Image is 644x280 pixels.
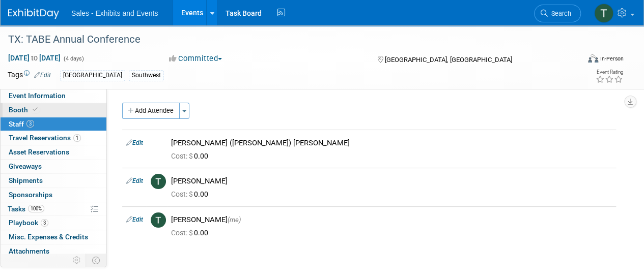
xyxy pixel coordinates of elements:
span: 3 [41,219,48,227]
span: [GEOGRAPHIC_DATA], [GEOGRAPHIC_DATA] [384,56,512,64]
img: Treyton Stender [594,4,613,23]
td: Tags [8,70,51,81]
a: Travel Reservations1 [1,131,106,145]
span: Playbook [9,219,48,227]
img: ExhibitDay [8,9,59,19]
a: Edit [126,177,143,184]
a: Event Information [1,89,106,103]
span: 0.00 [171,152,212,160]
span: [DATE] [DATE] [8,53,61,63]
a: Sponsorships [1,188,106,202]
span: Search [548,10,571,17]
span: Sales - Exhibits and Events [71,9,158,17]
i: Booth reservation complete [33,107,38,112]
span: Cost: $ [171,152,194,160]
div: [PERSON_NAME] [171,215,612,225]
span: 0.00 [171,229,212,237]
span: to [30,54,39,62]
a: Search [534,5,581,22]
span: Attachments [9,247,49,255]
a: Staff3 [1,117,106,131]
span: Cost: $ [171,190,194,198]
span: 0.00 [171,190,212,198]
a: Giveaways [1,160,106,173]
a: Edit [126,216,143,223]
span: Booth [9,106,40,114]
a: Attachments [1,244,106,258]
div: Event Format [534,53,624,68]
div: In-Person [600,55,624,63]
span: 1 [73,134,81,142]
span: 100% [28,205,44,212]
div: [PERSON_NAME] ([PERSON_NAME]) [PERSON_NAME] [171,138,612,148]
div: Event Rating [596,70,623,75]
span: 3 [26,120,34,128]
span: (4 days) [63,55,84,62]
img: T.jpg [151,174,166,189]
div: Southwest [129,70,164,81]
a: Asset Reservations [1,145,106,159]
div: [PERSON_NAME] [171,176,612,186]
span: Travel Reservations [9,134,81,142]
span: Sponsorships [9,191,52,199]
span: Giveaways [9,162,42,170]
a: Booth [1,103,106,117]
span: Misc. Expenses & Credits [9,233,88,241]
td: Personalize Event Tab Strip [68,254,86,267]
a: Tasks100% [1,202,106,216]
img: Format-Inperson.png [588,54,598,63]
button: Committed [165,53,226,64]
button: Add Attendee [122,103,180,119]
td: Toggle Event Tabs [86,254,107,267]
a: Misc. Expenses & Credits [1,230,106,244]
span: Asset Reservations [9,148,69,156]
a: Playbook3 [1,216,106,230]
a: Edit [34,72,51,79]
img: T.jpg [151,212,166,228]
span: Cost: $ [171,229,194,237]
span: (me) [228,216,241,224]
span: Event Information [9,91,66,100]
div: [GEOGRAPHIC_DATA] [60,70,125,81]
a: Edit [126,139,143,146]
span: Shipments [9,176,43,184]
div: TX: TABE Annual Conference [5,30,571,49]
span: Tasks [8,205,44,213]
a: Shipments [1,174,106,188]
span: Staff [9,120,34,128]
